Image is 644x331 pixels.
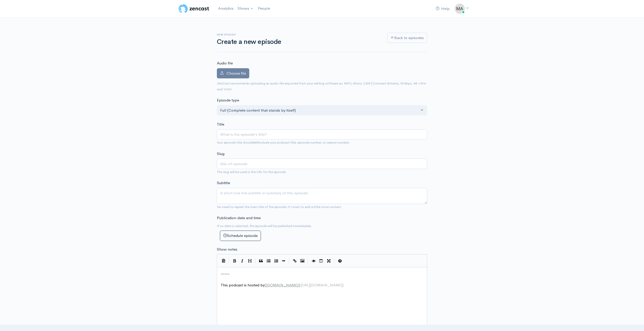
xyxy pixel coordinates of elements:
a: Back to episodes [387,33,427,43]
input: What is the episode's title? [217,129,427,140]
button: Insert Show Notes Template [220,257,227,264]
span: ( [300,283,301,287]
i: | [255,258,256,264]
button: Numbered List [272,257,280,265]
label: Episode type [217,97,239,103]
label: Slug [217,151,224,157]
img: ... [455,4,465,14]
button: Toggle Preview [310,257,317,265]
small: If no date is selected, the episode will be published immediately. [217,224,312,228]
span: This podcast is hosted by [221,283,344,287]
button: Insert Horizontal Line [280,257,287,265]
label: Subtitle [217,180,230,186]
button: Bold [231,257,238,265]
button: Create Link [291,257,299,265]
button: Quote [257,257,265,265]
button: Schedule episode [220,231,261,241]
small: The slug will be used in the URL for the episode. [217,170,287,174]
small: No need to repeat the main title of the episode, it's best to add a little more context. [217,205,342,209]
small: Your episode title should include your podcast title, episode number, or season number. [217,140,350,145]
label: Show notes [217,247,237,252]
span: ) [342,283,344,287]
h6: New episode [217,33,381,36]
button: Heading [246,257,254,265]
small: ZenCast recommends uploading an audio file exported from your editing software as: MP3, Mono, CBR... [217,81,426,91]
span: [ [265,283,266,287]
a: Help [434,3,452,14]
img: ZenCast Logo [178,4,210,14]
button: Toggle Side by Side [317,257,325,265]
i: | [308,258,308,264]
span: ] [298,283,300,287]
input: title-of-episode [217,159,427,169]
label: Publication date and time [217,215,261,221]
a: Analytics [216,3,236,14]
iframe: gist-messenger-bubble-iframe [627,314,639,326]
span: [URL][DOMAIN_NAME] [301,283,342,287]
button: Toggle Fullscreen [325,257,333,265]
span: Choose file [226,71,246,76]
button: Full (Complete content that stands by itself) [217,105,427,116]
span: ----- [221,271,230,276]
span: [DOMAIN_NAME] [266,283,298,287]
button: Insert Image [299,257,306,265]
a: Shows [236,3,256,14]
button: Markdown Guide [336,257,344,265]
button: Generic List [265,257,272,265]
label: Audio file [217,60,233,66]
div: Full (Complete content that stands by itself) [220,108,419,113]
button: Italic [238,257,246,265]
a: People [256,3,272,14]
label: Title [217,121,224,127]
strong: not [253,140,259,145]
h1: Create a new episode [217,38,381,46]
